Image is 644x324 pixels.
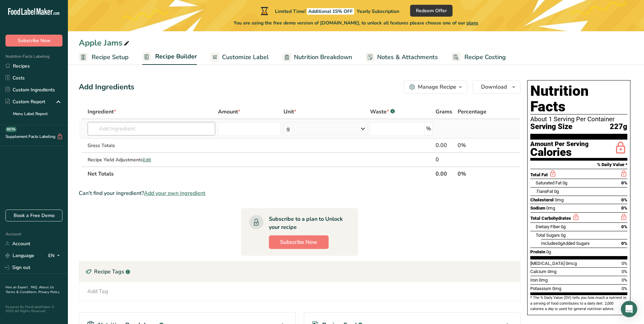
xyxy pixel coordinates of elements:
a: Hire an Expert . [5,285,30,290]
span: 0% [622,277,627,283]
th: 0.00 [434,166,456,181]
section: * The % Daily Value (DV) tells you how much a nutrient in a serving of food contributes to a dail... [530,295,627,312]
span: Recipe Costing [464,53,506,62]
span: Amount [218,108,240,116]
a: Nutrition Breakdown [282,50,352,65]
span: 0% [622,286,627,291]
span: Additional 15% OFF [307,8,354,15]
div: Add Ingredients [79,82,134,93]
div: 0 [436,156,455,164]
span: You are using the free demo version of [DOMAIN_NAME], to unlock all features please choose one of... [234,19,478,26]
input: Add Ingredient [88,122,215,136]
a: Recipe Costing [452,50,506,65]
div: Apple Jams [79,37,131,49]
div: EN [48,252,62,260]
div: Limited Time! [259,7,399,15]
span: Dietary Fiber [536,224,560,229]
div: BETA [5,127,17,132]
span: Includes Added Sugars [541,241,590,246]
a: Book a Free Demo [5,210,62,221]
span: Cholesterol [530,197,554,202]
a: About Us . [5,285,54,294]
span: Yearly Subscription [357,8,399,15]
div: Subscribe to a plan to Unlock your recipe [269,215,345,231]
div: Recipe Tags [79,262,520,282]
a: Language [5,250,34,262]
span: 0g [563,180,567,185]
button: Subscribe Now [5,35,62,47]
div: Powered By FoodLabelMaker © 2025 All Rights Reserved [5,305,62,313]
span: Saturated Fat [536,180,562,185]
span: 0% [621,205,627,211]
span: Protein [530,249,545,254]
span: Iron [530,277,538,283]
span: Recipe Setup [92,53,129,62]
span: 0mcg [566,261,577,266]
i: Trans [536,189,547,194]
span: 0g [554,189,559,194]
span: Ingredient [88,108,116,116]
span: Customize Label [222,53,269,62]
a: Notes & Attachments [366,50,438,65]
span: Fat [536,189,553,194]
span: 0mg [548,269,556,274]
span: Download [481,83,507,91]
span: 0mg [539,277,548,283]
div: Calories [530,147,589,157]
span: [MEDICAL_DATA] [530,261,565,266]
span: Nutrition Breakdown [294,53,352,62]
span: plans [466,20,478,26]
span: Total Fat [530,172,548,177]
span: Total Sugars [536,233,560,238]
span: 0mg [552,286,561,291]
span: Redeem Offer [416,7,447,14]
span: Percentage [458,108,486,116]
span: Sodium [530,205,545,211]
div: Amount Per Serving [530,141,589,147]
button: Redeem Offer [410,5,453,17]
a: Privacy Policy [38,290,59,294]
button: Download [473,80,520,94]
span: Add your own ingredient [144,189,205,197]
div: Add Tag [87,287,108,295]
div: Gross Totals [88,142,215,149]
span: 0mg [555,197,564,202]
div: Open Intercom Messenger [621,301,637,317]
div: Waste [370,108,395,116]
span: 227g [610,123,627,131]
button: Subscribe Now [269,235,329,249]
div: g [287,125,290,133]
a: Terms & Conditions . [6,290,38,294]
span: 0% [622,269,627,274]
span: Subscribe Now [280,238,317,246]
a: Recipe Builder [142,49,197,65]
a: FAQ . [31,285,39,290]
div: About 1 Serving Per Container [530,116,627,123]
span: 0% [621,241,627,246]
span: Serving Size [530,123,572,131]
span: Subscribe Now [18,37,51,44]
button: Manage Recipe [404,80,467,94]
section: % Daily Value * [530,161,627,169]
th: Net Totals [86,166,434,181]
span: 0% [622,261,627,266]
th: 0% [456,166,500,181]
span: 0% [621,180,627,185]
div: 0% [458,141,499,149]
span: Calcium [530,269,547,274]
span: 0g [546,249,551,254]
span: 0g [561,233,566,238]
div: 0.00 [436,141,455,149]
span: Edit [143,157,151,163]
div: Custom Report [5,98,45,105]
div: Manage Recipe [418,83,456,91]
a: Customize Label [210,50,269,65]
span: 0g [558,241,563,246]
div: Recipe Yield Adjustments [88,156,215,163]
h1: Nutrition Facts [530,83,627,114]
span: Grams [436,108,452,116]
span: 0g [561,224,566,229]
span: 0% [621,224,627,229]
div: Can't find your ingredient? [79,189,520,197]
a: Recipe Setup [79,50,129,65]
